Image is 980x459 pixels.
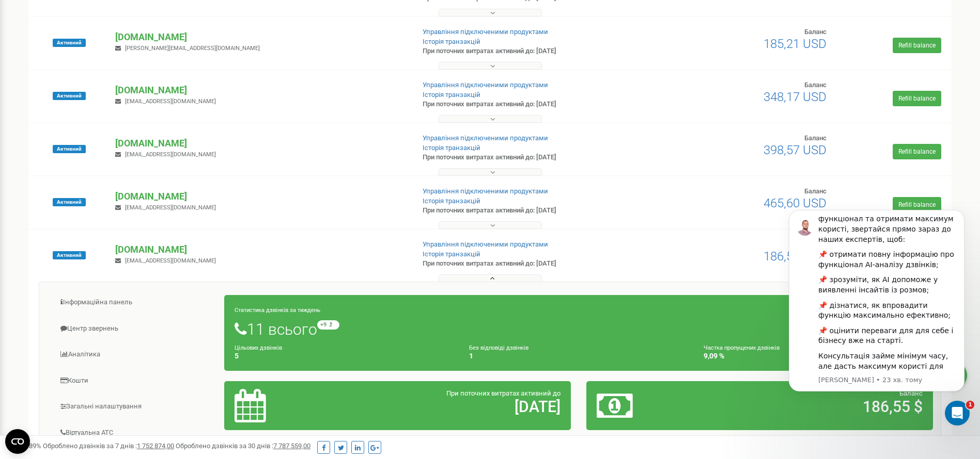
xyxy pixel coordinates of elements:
[115,30,406,44] p: [DOMAIN_NAME]
[21,73,186,91] p: Вiтаю 👋
[15,188,192,208] button: Пошук в статтях
[945,401,970,425] iframe: Intercom live chat
[53,198,86,206] span: Активний
[115,190,406,203] p: [DOMAIN_NAME]
[115,84,406,97] p: [DOMAIN_NAME]
[47,394,225,419] a: Загальні налаштування
[138,322,207,363] button: Допомога
[423,28,548,36] a: Управління підключеними продуктами
[235,352,454,360] h4: 5
[423,240,548,248] a: Управління підключеними продуктами
[893,38,941,53] a: Refill balance
[773,194,980,431] iframe: Intercom notifications повідомлення
[423,81,548,89] a: Управління підключеними продуктами
[804,81,827,89] span: Баланс
[53,145,86,153] span: Активний
[69,322,137,363] button: Повідомлення
[125,45,260,52] span: [PERSON_NAME][EMAIL_ADDRESS][DOMAIN_NAME]
[423,197,480,205] a: Історія транзакцій
[348,398,561,415] h2: [DATE]
[47,368,225,394] a: Кошти
[273,442,310,450] u: 7 787 559,00
[125,204,216,211] span: [EMAIL_ADDRESS][DOMAIN_NAME]
[53,92,86,100] span: Активний
[423,153,636,162] p: При поточних витратах активний до: [DATE]
[423,250,480,258] a: Історія транзакцій
[804,134,827,142] span: Баланс
[804,187,827,195] span: Баланс
[317,320,339,330] small: +9
[47,342,225,367] a: Аналiтика
[764,249,827,264] span: 186,55 USD
[21,266,173,276] div: Інтеграція з KeyCRM
[15,212,192,242] div: API Ringostat. API-запит з'єднання 2х номерів
[21,91,186,126] p: Чим вам допомогти?
[125,98,216,105] span: [EMAIL_ADDRESS][DOMAIN_NAME]
[704,345,780,351] small: Частка пропущених дзвінків
[125,257,216,264] span: [EMAIL_ADDRESS][DOMAIN_NAME]
[423,134,548,142] a: Управління підключеними продуктами
[893,91,941,106] a: Refill balance
[17,348,51,355] span: Головна
[423,259,636,269] p: При поточних витратах активний до: [DATE]
[47,290,225,315] a: Інформаційна панель
[137,442,174,450] u: 1 752 874,00
[53,251,86,259] span: Активний
[966,401,974,409] span: 1
[804,28,827,36] span: Баланс
[176,442,310,450] span: Оброблено дзвінків за 30 днів :
[15,242,192,261] div: AI. Загальна інформація та вартість
[469,352,688,360] h4: 1
[704,352,923,360] h4: 9,09 %
[21,217,173,238] div: API Ringostat. API-запит з'єднання 2х номерів
[764,37,827,51] span: 185,21 USD
[764,196,827,210] span: 465,60 USD
[235,345,282,351] small: Цільових дзвінків
[115,243,406,256] p: [DOMAIN_NAME]
[423,187,548,195] a: Управління підключеними продуктами
[15,261,192,281] div: Інтеграція з KeyCRM
[423,46,636,56] p: При поточних витратах активний до: [DATE]
[76,348,130,355] span: Повідомлення
[764,90,827,104] span: 348,17 USD
[125,151,216,158] span: [EMAIL_ADDRESS][DOMAIN_NAME]
[10,139,196,178] div: Напишіть нам повідомленняЗазвичай ми відповідаємо за хвилину
[764,143,827,157] span: 398,57 USD
[111,17,131,37] img: Profile image for Valentyna
[15,281,192,310] div: Огляд функціоналу програми Ringostat Smart Phone
[43,442,174,450] span: Оброблено дзвінків за 7 днів :
[21,20,90,36] img: logo
[446,389,561,397] span: При поточних витратах активний до
[893,144,941,159] a: Refill balance
[53,39,86,47] span: Активний
[21,147,173,158] div: Напишіть нам повідомлення
[5,429,30,454] button: Open CMP widget
[710,398,923,415] h2: 186,55 $
[423,38,480,45] a: Історія транзакцій
[21,247,173,257] div: AI. Загальна інформація та вартість
[153,348,191,355] span: Допомога
[21,285,173,306] div: Огляд функціоналу програми Ringostat Smart Phone
[21,193,90,204] span: Пошук в статтях
[469,345,528,351] small: Без відповіді дзвінків
[130,17,151,37] img: Profile image for Vladyslav
[115,137,406,150] p: [DOMAIN_NAME]
[423,206,636,216] p: При поточних витратах активний до: [DATE]
[235,307,320,314] small: Статистика дзвінків за тиждень
[423,100,636,109] p: При поточних витратах активний до: [DATE]
[47,316,225,341] a: Центр звернень
[235,320,923,338] h1: 11 всього
[47,420,225,446] a: Віртуальна АТС
[423,144,480,152] a: Історія транзакцій
[178,17,196,35] div: Закрити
